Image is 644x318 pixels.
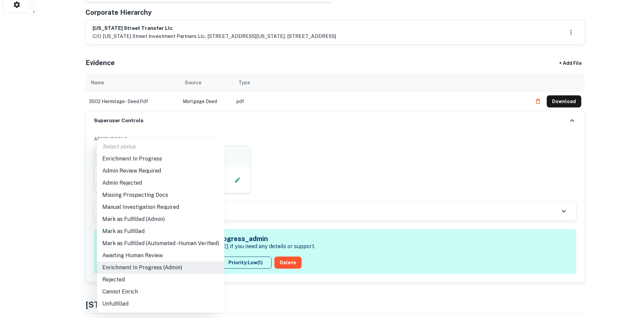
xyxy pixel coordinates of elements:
li: Rejected [97,274,224,286]
li: Admin Review Required [97,165,224,177]
li: Enrichment In Progress (Admin) [97,262,224,274]
li: Manual Investigation Required [97,201,224,213]
li: Enrichment In Progress [97,153,224,165]
li: Mark as Fulfilled (Automated - Human Verified) [97,237,224,249]
li: Unfulfilled [97,298,224,310]
li: Cannot Enrich [97,286,224,298]
li: Missing Prospecting Docs [97,189,224,201]
li: Mark as Fulfilled (Admin) [97,213,224,225]
li: Mark as Fulfilled [97,225,224,237]
li: Awaiting Human Review [97,249,224,262]
li: Admin Rejected [97,177,224,189]
iframe: Chat Widget [610,264,644,297]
